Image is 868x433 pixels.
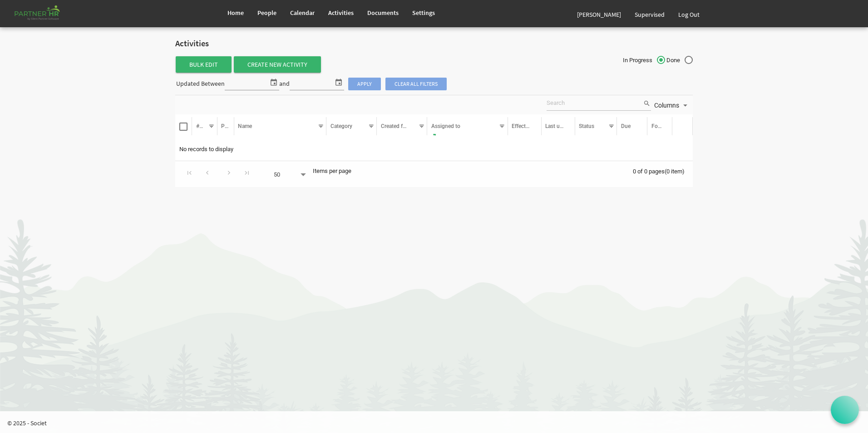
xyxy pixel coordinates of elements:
a: Supervised [628,2,671,27]
a: Log Out [671,2,706,27]
span: Settings [412,9,435,17]
span: Clear all filters [385,78,447,90]
span: Activities [328,9,354,17]
h2: Activities [175,39,693,49]
span: Calendar [290,9,315,17]
span: Bulk Edit [176,56,232,73]
div: Updated Between and [175,76,447,92]
span: select [333,76,344,88]
span: Supervised [635,10,665,19]
p: © 2025 - Societ [7,418,868,428]
span: In Progress [623,56,665,64]
a: [PERSON_NAME] [570,2,628,27]
span: Apply [348,78,381,90]
a: Create New Activity [234,56,321,73]
span: People [257,9,276,17]
span: Done [666,56,693,64]
span: Documents [367,9,399,17]
span: select [268,76,279,88]
span: Home [227,9,244,17]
